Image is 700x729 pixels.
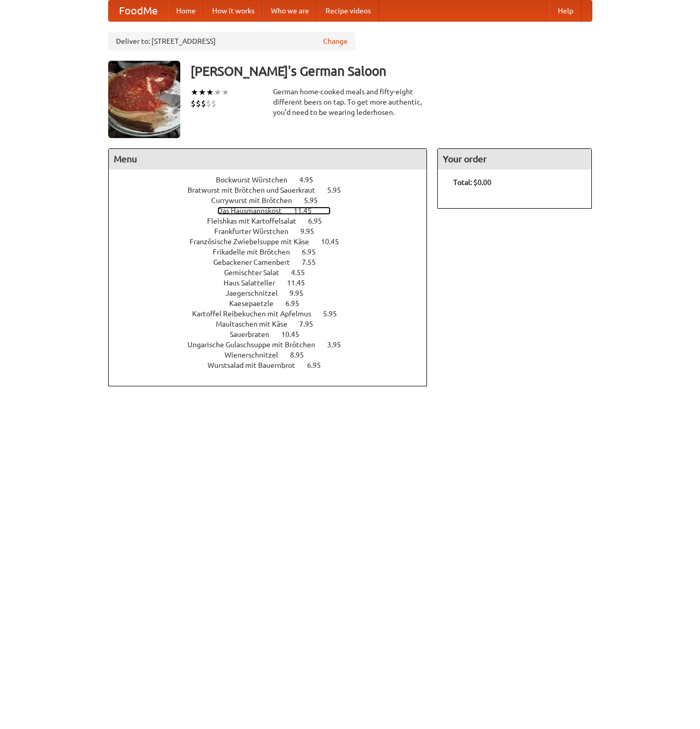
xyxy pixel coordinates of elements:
span: Kaesepaetzle [229,299,284,308]
a: Ungarische Gulaschsuppe mit Brötchen 3.95 [187,341,360,349]
a: Jaegerschnitzel 9.95 [226,289,322,297]
span: Frikadelle mit Brötchen [213,248,300,256]
a: Help [550,1,582,21]
a: Gebackener Camenbert 7.55 [213,258,335,266]
li: ★ [206,87,214,98]
a: Wurstsalad mit Bauernbrot 6.95 [208,361,340,369]
span: 5.95 [323,310,347,318]
li: ★ [214,87,221,98]
li: $ [206,98,211,109]
a: FoodMe [109,1,168,21]
a: Home [168,1,204,21]
span: 8.95 [290,351,314,359]
span: Wurstsalad mit Bauernbrot [208,361,305,369]
span: 11.45 [287,279,315,287]
span: 6.95 [302,248,326,256]
li: $ [191,98,196,109]
span: Gebackener Camenbert [213,258,300,266]
a: Kaesepaetzle 6.95 [229,299,318,308]
div: Deliver to: [STREET_ADDRESS] [108,32,355,50]
span: 6.95 [307,361,331,369]
b: Total: $0.00 [453,178,491,187]
span: Fleishkas mit Kartoffelsalat [207,217,306,225]
a: Maultaschen mit Käse 7.95 [216,320,332,328]
a: Bratwurst mit Brötchen und Sauerkraut 5.95 [187,186,360,194]
span: 5.95 [327,186,351,194]
a: Frikadelle mit Brötchen 6.95 [213,248,335,256]
h3: [PERSON_NAME]'s German Saloon [191,61,592,81]
a: Das Hausmannskost 11.45 [217,207,331,215]
li: $ [211,98,216,109]
span: Ungarische Gulaschsuppe mit Brötchen [187,341,326,349]
span: Maultaschen mit Käse [216,320,298,328]
a: Frankfurter Würstchen 9.95 [214,227,333,235]
img: angular.jpg [108,61,180,138]
span: Bratwurst mit Brötchen und Sauerkraut [187,186,326,194]
a: How it works [204,1,263,21]
a: Fleishkas mit Kartoffelsalat 6.95 [207,217,341,225]
a: Französische Zwiebelsuppe mit Käse 10.45 [190,238,358,246]
span: 10.45 [321,238,349,246]
span: 7.55 [302,258,326,266]
span: Bockwurst Würstchen [216,176,298,184]
a: Bockwurst Würstchen 4.95 [216,176,332,184]
span: Gemischter Salat [224,268,289,277]
span: Haus Salatteller [224,279,285,287]
a: Recipe videos [317,1,379,21]
li: $ [201,98,206,109]
span: 9.95 [289,289,314,297]
span: 6.95 [285,299,310,308]
span: Französische Zwiebelsuppe mit Käse [190,238,319,246]
span: 11.45 [294,207,322,215]
span: Sauerbraten [230,330,280,338]
li: ★ [221,87,229,98]
span: Currywurst mit Brötchen [211,196,302,205]
span: Kartoffel Reibekuchen mit Apfelmus [192,310,321,318]
span: 4.95 [299,176,323,184]
span: Das Hausmannskost [217,207,292,215]
span: 5.95 [304,196,328,205]
span: 3.95 [327,341,351,349]
a: Kartoffel Reibekuchen mit Apfelmus 5.95 [192,310,356,318]
a: Currywurst mit Brötchen 5.95 [211,196,337,205]
span: Frankfurter Würstchen [214,227,299,235]
span: 10.45 [281,330,310,338]
a: Sauerbraten 10.45 [230,330,318,338]
span: Wienerschnitzel [225,351,288,359]
h4: Your order [438,149,591,169]
li: $ [196,98,201,109]
a: Haus Salatteller 11.45 [224,279,324,287]
div: German home-cooked meals and fifty-eight different beers on tap. To get more authentic, you'd nee... [273,87,428,117]
li: ★ [198,87,206,98]
a: Gemischter Salat 4.55 [224,268,324,277]
h4: Menu [109,149,427,169]
a: Wienerschnitzel 8.95 [225,351,323,359]
span: 6.95 [308,217,332,225]
a: Change [323,36,348,46]
li: ★ [191,87,198,98]
span: 7.95 [299,320,323,328]
span: 9.95 [300,227,325,235]
span: 4.55 [291,268,315,277]
span: Jaegerschnitzel [226,289,288,297]
a: Who we are [263,1,317,21]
